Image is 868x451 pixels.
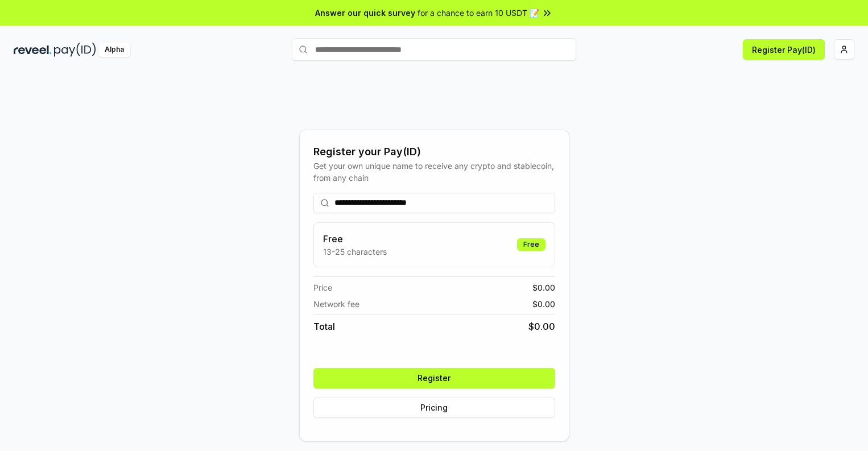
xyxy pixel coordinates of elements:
[313,144,555,160] div: Register your Pay(ID)
[517,238,545,251] div: Free
[54,43,96,57] img: pay_id
[418,7,539,19] span: for a chance to earn 10 USDT 📝
[14,43,52,57] img: reveel_dark
[313,398,555,418] button: Pricing
[532,298,555,310] span: $ 0.00
[532,282,555,293] span: $ 0.00
[313,160,555,184] div: Get your own unique name to receive any crypto and stablecoin, from any chain
[315,7,415,19] span: Answer our quick survey
[323,232,387,246] h3: Free
[313,282,332,293] span: Price
[743,39,825,60] button: Register Pay(ID)
[98,43,130,57] div: Alpha
[313,368,555,388] button: Register
[323,246,387,258] p: 13-25 characters
[528,320,555,333] span: $ 0.00
[313,298,359,310] span: Network fee
[313,320,335,333] span: Total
